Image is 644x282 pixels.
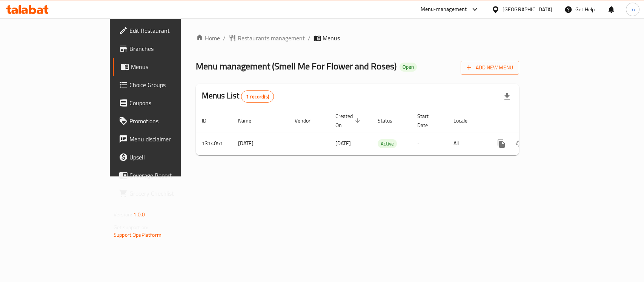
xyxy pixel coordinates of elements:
h2: Menus List [202,90,274,103]
span: Vendor [295,116,320,125]
a: Coverage Report [113,166,217,184]
a: Menus [113,58,217,76]
a: Upsell [113,148,217,166]
th: Actions [486,109,571,132]
a: Promotions [113,112,217,130]
span: Restaurants management [238,34,305,43]
span: [DATE] [335,138,351,148]
span: Locale [453,116,477,125]
span: Grocery Checklist [129,189,211,198]
span: 1.0.0 [133,210,145,219]
span: m [630,5,635,14]
span: Menu management ( Smell Me For Flower and Roses ) [196,58,397,75]
span: Branches [129,44,211,53]
li: / [308,34,310,43]
span: Add New Menu [467,63,513,72]
span: Name [238,116,261,125]
span: Upsell [129,153,211,162]
a: Edit Restaurant [113,21,217,40]
div: Menu-management [421,5,467,14]
nav: breadcrumb [196,34,519,43]
span: Choice Groups [129,80,211,89]
span: Coupons [129,98,211,107]
span: Get support on: [114,222,148,232]
div: [GEOGRAPHIC_DATA] [503,5,552,14]
li: / [223,34,226,43]
td: - [411,132,447,155]
div: Open [400,63,417,72]
span: 1 record(s) [241,93,274,100]
a: Choice Groups [113,76,217,94]
div: Active [378,139,397,148]
td: [DATE] [232,132,289,155]
a: Coupons [113,94,217,112]
span: Menus [323,34,340,43]
span: Start Date [417,112,438,130]
span: Status [378,116,402,125]
span: Active [378,139,397,148]
span: Created On [335,112,363,130]
button: more [492,135,510,153]
table: enhanced table [196,109,571,155]
span: Version: [114,210,132,219]
a: Restaurants management [229,34,305,43]
a: Menu disclaimer [113,130,217,148]
button: Change Status [510,135,529,153]
div: Export file [498,87,516,106]
span: Menus [131,62,211,71]
span: Menu disclaimer [129,135,211,144]
span: Open [400,64,417,70]
span: ID [202,116,216,125]
a: Branches [113,40,217,58]
button: Add New Menu [461,61,519,75]
a: Grocery Checklist [113,184,217,202]
span: Coverage Report [129,171,211,180]
span: Promotions [129,116,211,126]
a: Support.OpsPlatform [114,230,161,240]
span: Edit Restaurant [129,26,211,35]
td: All [447,132,486,155]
